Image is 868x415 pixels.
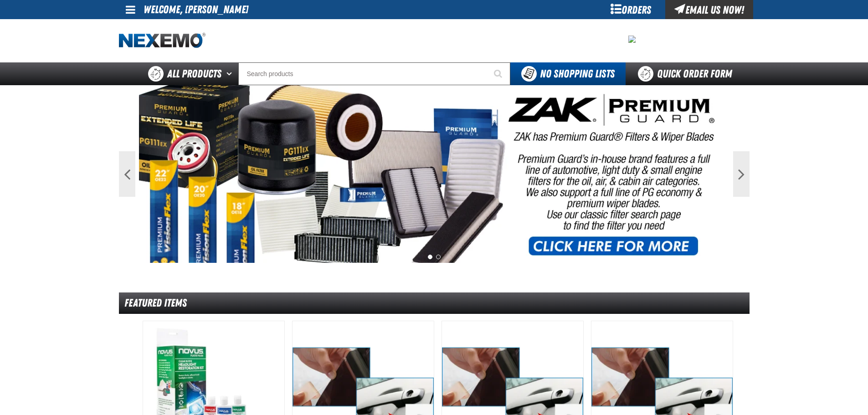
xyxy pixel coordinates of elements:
[428,255,432,259] button: 1 of 2
[510,62,626,85] button: You do not have available Shopping Lists. Open to Create a New List
[626,62,749,85] a: Quick Order Form
[733,151,750,197] button: Next
[488,62,510,85] button: Start Searching
[119,151,135,197] button: Previous
[540,67,615,80] span: No Shopping Lists
[167,66,221,82] span: All Products
[238,62,510,85] input: Search
[436,255,441,259] button: 2 of 2
[119,292,750,314] div: Featured Items
[119,33,205,49] img: Nexemo logo
[628,36,636,43] img: 2478c7e4e0811ca5ea97a8c95d68d55a.jpeg
[139,85,729,263] img: PG Filters & Wipers
[223,62,238,85] button: Open All Products pages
